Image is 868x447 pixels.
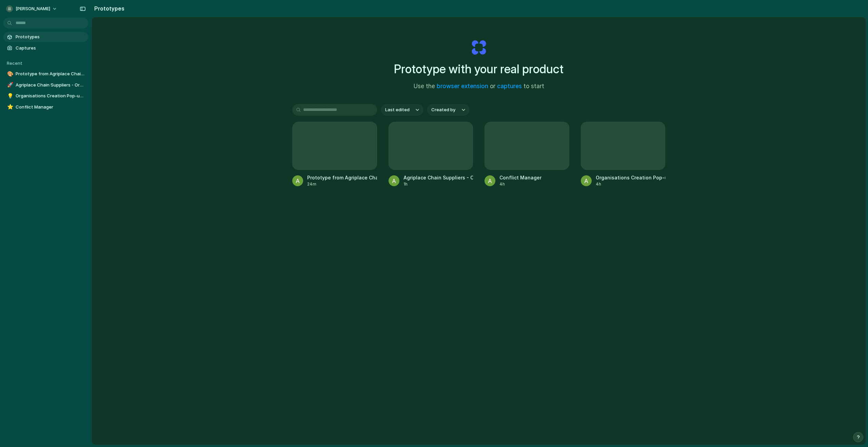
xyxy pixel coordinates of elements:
span: Recent [7,60,22,66]
div: 🎨 [7,70,12,78]
div: 1h [403,181,473,187]
a: ⭐Conflict Manager [3,102,88,112]
div: 4h [596,181,666,187]
a: 🚀Agriplace Chain Suppliers - Organization Search [3,80,88,90]
a: browser extension [437,83,488,90]
a: 💡Organisations Creation Pop-up for Agriplace [3,91,88,101]
div: Organisations Creation Pop-up for Agriplace [596,174,666,181]
h2: Prototypes [92,4,124,13]
button: 💡 [6,93,13,99]
button: [PERSON_NAME] [3,3,61,14]
button: 🚀 [6,82,13,89]
span: Use the or to start [414,82,544,91]
a: Prototypes [3,32,88,42]
div: 4h [499,181,541,187]
a: Conflict Manager4h [485,122,569,187]
a: 🎨Prototype from Agriplace Chain Dashboard [3,69,88,79]
span: Prototypes [16,34,85,40]
button: ⭐ [6,104,13,111]
div: Prototype from Agriplace Chain Dashboard [307,174,377,181]
button: 🎨 [6,71,13,77]
div: 💡 [7,92,12,100]
a: Organisations Creation Pop-up for Agriplace4h [581,122,666,187]
a: captures [497,83,522,90]
span: Prototype from Agriplace Chain Dashboard [16,71,85,77]
h1: Prototype with your real product [394,60,564,78]
div: 🚀 [7,81,12,89]
a: Agriplace Chain Suppliers - Organization Search1h [389,122,473,187]
div: Agriplace Chain Suppliers - Organization Search [403,174,473,181]
span: Captures [16,45,85,52]
button: Created by [427,104,469,116]
button: Last edited [381,104,423,116]
span: Created by [431,106,455,113]
span: Agriplace Chain Suppliers - Organization Search [16,82,85,89]
div: Conflict Manager [499,174,541,181]
span: [PERSON_NAME] [16,5,50,12]
div: ⭐ [7,103,12,111]
span: Last edited [385,106,410,113]
span: Conflict Manager [16,104,85,111]
a: Prototype from Agriplace Chain Dashboard24m [292,122,377,187]
a: Captures [3,43,88,53]
span: Organisations Creation Pop-up for Agriplace [16,93,85,99]
div: 24m [307,181,377,187]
